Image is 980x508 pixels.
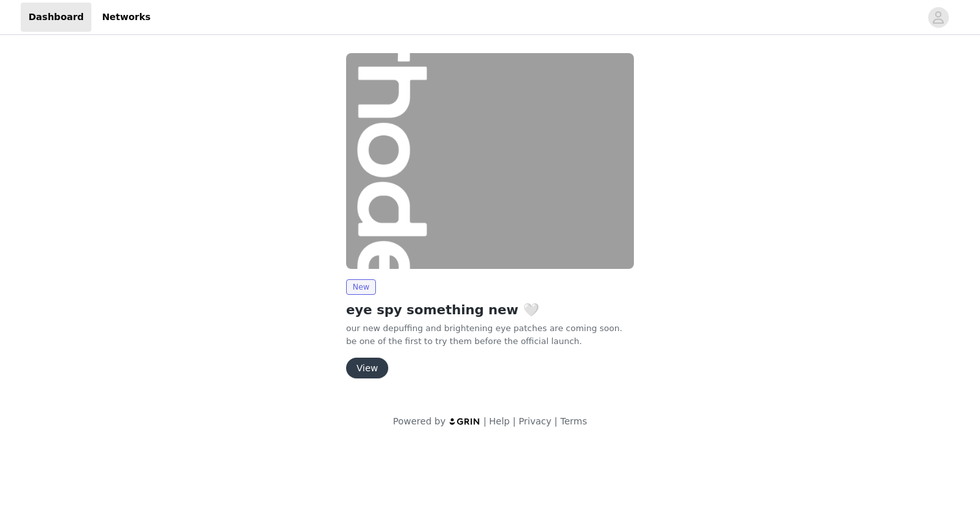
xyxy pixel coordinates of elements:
div: avatar [932,7,944,28]
span: Powered by [393,416,445,426]
a: Help [489,416,510,426]
img: rhode skin [346,53,634,269]
a: Networks [94,3,158,32]
button: View [346,358,388,378]
span: | [513,416,516,426]
span: | [554,416,557,426]
span: New [346,279,376,295]
a: Terms [560,416,587,426]
h2: eye spy something new 🤍 [346,300,634,319]
p: our new depuffing and brightening eye patches are coming soon. be one of the first to try them be... [346,322,634,347]
a: Dashboard [21,3,91,32]
a: View [346,364,388,373]
span: | [484,416,487,426]
a: Privacy [519,416,552,426]
img: logo [449,417,481,426]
